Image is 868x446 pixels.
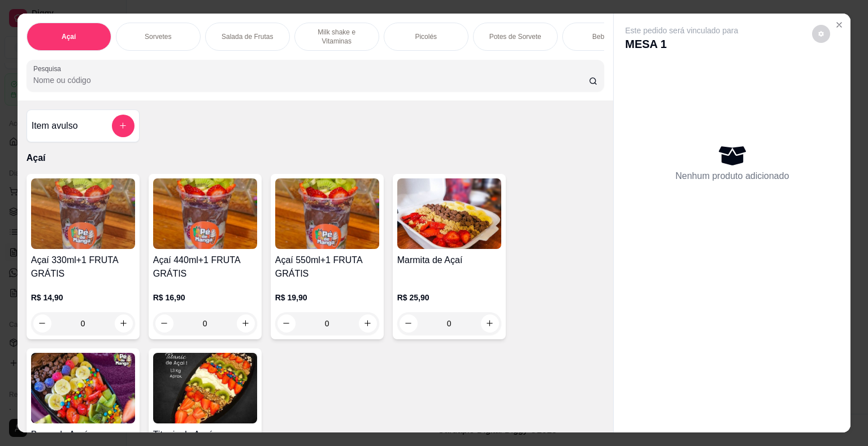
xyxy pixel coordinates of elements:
[27,151,605,165] p: Açaí
[625,36,738,52] p: MESA 1
[592,32,617,41] p: Bebidas
[153,178,257,249] img: product-image
[489,32,541,41] p: Potes de Sorvete
[33,64,65,73] label: Pesquisa
[397,292,501,303] p: R$ 25,90
[153,428,257,441] h4: Titanic de Açaí
[62,32,76,41] p: Açaí
[31,353,135,423] img: product-image
[275,253,379,281] h4: Açaí 550ml+1 FRUTA GRÁTIS
[153,253,257,281] h4: Açaí 440ml+1 FRUTA GRÁTIS
[397,178,501,249] img: product-image
[31,178,135,249] img: product-image
[415,32,437,41] p: Picolés
[153,292,257,303] p: R$ 16,90
[145,32,171,41] p: Sorvetes
[397,253,501,267] h4: Marmita de Açaí
[31,292,135,303] p: R$ 14,90
[32,119,78,133] h4: Item avulso
[275,178,379,249] img: product-image
[304,28,370,46] p: Milk shake e Vitaminas
[675,169,789,183] p: Nenhum produto adicionado
[625,25,738,36] p: Este pedido será vinculado para
[31,253,135,281] h4: Açaí 330ml+1 FRUTA GRÁTIS
[112,115,134,137] button: add-separate-item
[830,16,848,34] button: Close
[33,75,589,86] input: Pesquisa
[31,428,135,441] h4: Barca de Açaí
[222,32,273,41] p: Salada de Frutas
[812,25,830,43] button: decrease-product-quantity
[153,353,257,423] img: product-image
[275,292,379,303] p: R$ 19,90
